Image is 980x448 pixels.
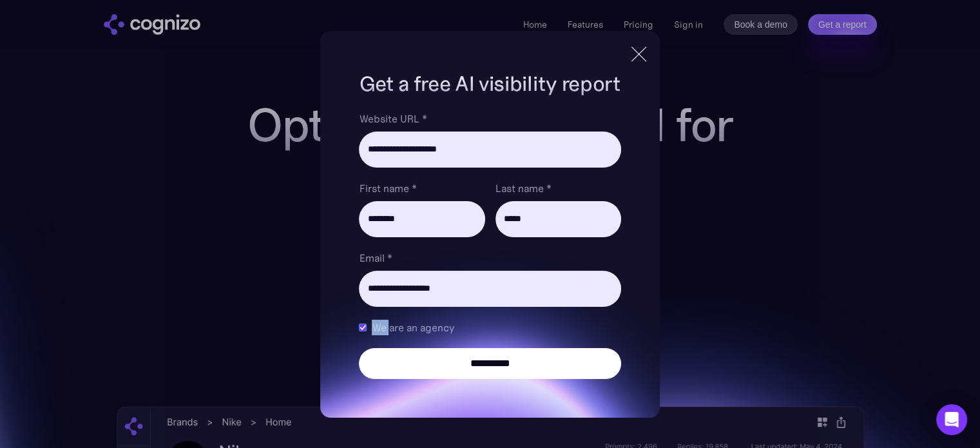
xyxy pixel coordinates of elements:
[359,111,620,379] form: Brand Report Form
[359,250,620,266] label: Email *
[359,111,620,126] label: Website URL *
[495,180,621,196] label: Last name *
[359,180,485,196] label: First name *
[936,404,967,435] div: Open Intercom Messenger
[372,320,454,335] span: We are an agency
[359,70,620,98] h1: Get a free AI visibility report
